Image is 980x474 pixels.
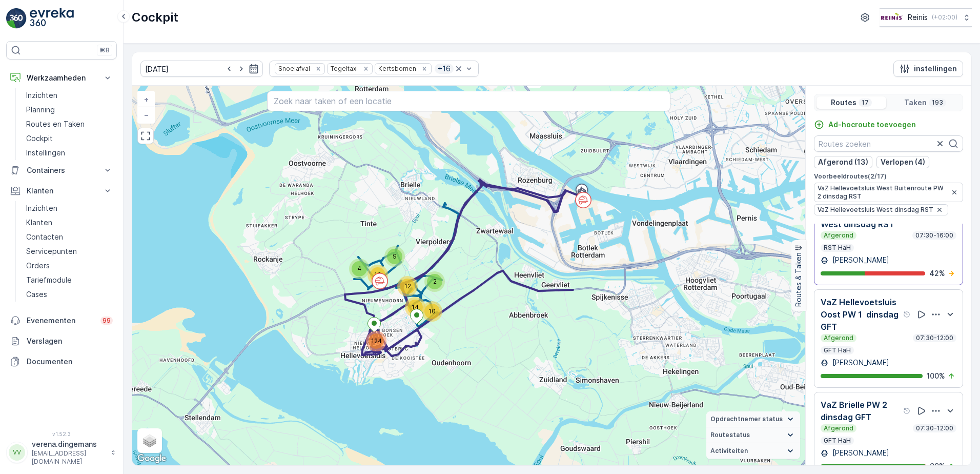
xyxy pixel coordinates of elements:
p: Cockpit [26,133,53,144]
span: 16 [374,271,381,279]
div: 10 [422,301,442,322]
button: Afgerond (13) [814,156,872,168]
a: Tariefmodule [22,273,117,287]
button: instellingen [893,61,963,77]
div: Tegeltaxi [328,64,359,73]
div: 14 [405,297,425,318]
a: Planning [22,103,117,117]
div: Remove Kertsbomen [419,65,430,73]
p: GFT HaH [823,346,852,354]
button: Werkzaamheden [6,68,117,88]
span: 4 [357,265,361,272]
div: 2 [424,271,445,292]
div: 4 [349,259,370,279]
summary: Opdrachtnemer status [706,411,800,427]
a: Inzichten [22,201,117,215]
button: VVverena.dingemans[EMAIL_ADDRESS][DOMAIN_NAME] [6,439,117,466]
p: instellingen [914,64,957,74]
p: verena.dingemans [32,439,106,449]
p: Verlopen (4) [881,157,925,167]
div: 124 [366,331,386,351]
div: help tooltippictogram [903,407,911,415]
p: Containers [27,165,96,175]
p: Cockpit [132,9,178,26]
a: Uitzoomen [138,107,154,123]
p: [PERSON_NAME] [830,255,889,265]
p: 100 % [927,371,945,381]
p: Afgerond [823,334,854,342]
p: Planning [26,105,55,115]
p: VaZ Brielle PW 2 dinsdag GFT [821,399,901,423]
a: Documenten [6,351,117,372]
p: Afgerond [823,424,854,432]
p: Routes en Taken [26,119,85,129]
a: Orders [22,259,117,273]
span: Routestatus [710,431,750,439]
input: Routes zoeken [814,135,963,152]
p: Tariefmodule [26,275,72,285]
a: Klanten [22,215,117,230]
input: Zoek naar taken of een locatie [267,91,671,111]
p: Servicepunten [26,246,77,256]
a: Instellingen [22,146,117,160]
p: Orders [26,261,50,271]
input: dd/mm/yyyy [140,61,263,77]
button: Klanten [6,181,117,201]
img: Google [135,452,169,465]
a: Routes en Taken [22,117,117,131]
p: 99 % [930,461,945,471]
p: Verslagen [27,336,113,346]
p: Klanten [26,218,52,228]
p: Cases [26,289,47,300]
p: ⌘B [99,46,110,54]
p: [EMAIL_ADDRESS][DOMAIN_NAME] [32,449,106,466]
p: 07:30-12:00 [915,424,954,432]
span: 10 [428,307,436,315]
p: + 16 [437,64,452,74]
p: Afgerond [823,231,854,240]
summary: Routestatus [706,427,800,443]
p: 99 [103,317,111,325]
div: Snoeiafval [275,64,312,73]
a: Ad-hocroute toevoegen [814,120,916,130]
p: Evenementen [27,315,94,326]
div: Remove Snoeiafval [313,65,324,73]
a: Layers [138,429,161,452]
a: Servicepunten [22,244,117,259]
a: Evenementen99 [6,310,117,331]
div: help tooltippictogram [903,310,911,319]
div: 9 [384,246,405,267]
p: Ad-hocroute toevoegen [828,120,916,130]
p: Instellingen [26,148,65,158]
p: 17 [861,98,870,107]
p: [PERSON_NAME] [830,448,889,458]
p: Taken [904,97,927,108]
p: 42 % [929,268,945,279]
img: logo_light-DOdMpM7g.png [30,8,74,29]
div: 12 [397,276,418,297]
span: 2 [433,278,437,285]
span: Opdrachtnemer status [710,415,783,423]
p: RST HaH [823,244,852,252]
p: Klanten [27,186,96,196]
span: VaZ Hellevoetsluis West Buitenroute PW 2 dinsdag RST [818,184,948,201]
span: 12 [404,282,411,290]
a: Cockpit [22,131,117,146]
p: Documenten [27,357,113,367]
a: Contacten [22,230,117,244]
p: Afgerond (13) [818,157,868,167]
span: Activiteiten [710,447,748,455]
button: Containers [6,160,117,181]
a: Dit gebied openen in Google Maps (er wordt een nieuw venster geopend) [135,452,169,465]
p: Reinis [908,12,928,23]
a: Verslagen [6,331,117,351]
p: VaZ Hellevoetsluis Oost PW 1 dinsdag GFT [821,296,901,333]
p: GFT HaH [823,437,852,445]
summary: Activiteiten [706,443,800,459]
a: Inzichten [22,88,117,103]
p: 07:30-16:00 [914,231,954,240]
div: Kertsbomen [375,64,418,73]
a: In zoomen [138,92,154,107]
a: Cases [22,287,117,302]
p: Voorbeeldroutes ( 2 / 17 ) [814,172,963,181]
